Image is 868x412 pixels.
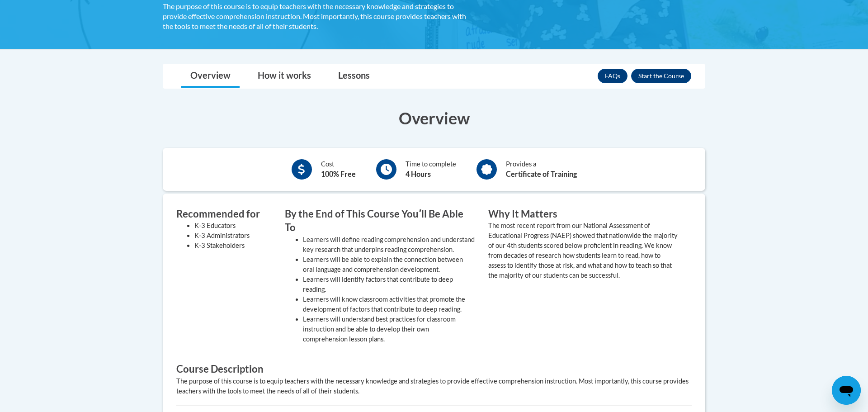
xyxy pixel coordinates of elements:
div: Provides a [506,159,577,180]
li: Learners will understand best practices for classroom instruction and be able to develop their ow... [303,314,475,344]
a: How it works [249,64,320,88]
li: K-3 Administrators [194,231,271,241]
h3: By the End of This Course Youʹll Be Able To [285,207,475,235]
div: Time to complete [406,159,456,180]
li: Learners will know classroom activities that promote the development of factors that contribute t... [303,294,475,314]
b: 100% Free [321,170,356,178]
div: The purpose of this course is to equip teachers with the necessary knowledge and strategies to pr... [176,376,692,396]
iframe: Button to launch messaging window [832,376,861,405]
b: 4 Hours [406,170,431,178]
li: Learners will be able to explain the connection between oral language and comprehension development. [303,255,475,275]
b: Certificate of Training [506,170,577,178]
div: Cost [321,159,356,180]
value: The most recent report from our National Assessment of Educational Progress (NAEP) showed that na... [488,222,678,279]
div: The purpose of this course is to equip teachers with the necessary knowledge and strategies to pr... [163,1,475,31]
li: K-3 Educators [194,221,271,231]
li: Learners will identify factors that contribute to deep reading. [303,275,475,294]
li: K-3 Stakeholders [194,241,271,251]
h3: Overview [163,107,705,129]
h3: Recommended for [176,207,271,221]
li: Learners will define reading comprehension and understand key research that underpins reading com... [303,235,475,255]
a: Lessons [329,64,379,88]
a: Overview [181,64,240,88]
a: FAQs [598,69,627,83]
h3: Course Description [176,362,692,376]
button: Enroll [631,69,691,83]
h3: Why It Matters [488,207,678,221]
